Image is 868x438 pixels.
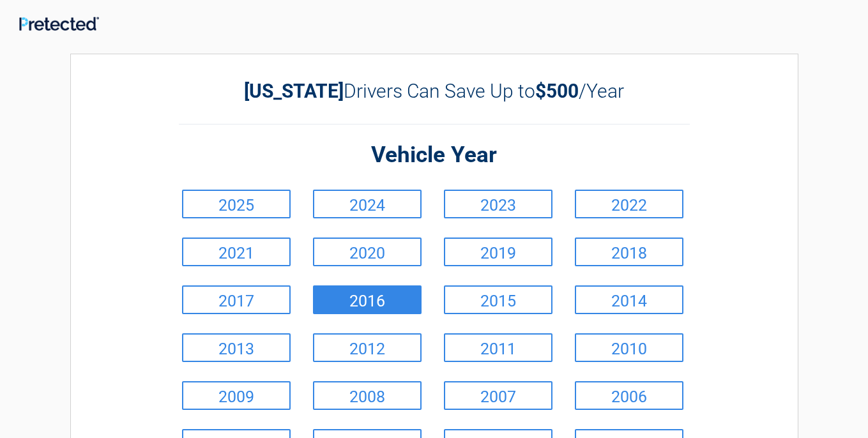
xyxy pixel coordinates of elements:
[313,238,422,266] a: 2020
[182,285,291,314] a: 2017
[19,17,99,31] img: Main Logo
[575,238,683,266] a: 2018
[575,381,683,410] a: 2006
[575,285,683,314] a: 2014
[535,80,579,102] b: $500
[444,285,552,314] a: 2015
[444,333,552,362] a: 2011
[444,190,552,218] a: 2023
[313,190,422,218] a: 2024
[182,238,291,266] a: 2021
[244,80,344,102] b: [US_STATE]
[313,285,422,314] a: 2016
[313,333,422,362] a: 2012
[182,333,291,362] a: 2013
[182,381,291,410] a: 2009
[313,381,422,410] a: 2008
[575,333,683,362] a: 2010
[444,238,552,266] a: 2019
[575,190,683,218] a: 2022
[182,190,291,218] a: 2025
[179,140,690,170] h2: Vehicle Year
[179,80,690,102] h2: Drivers Can Save Up to /Year
[444,381,552,410] a: 2007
